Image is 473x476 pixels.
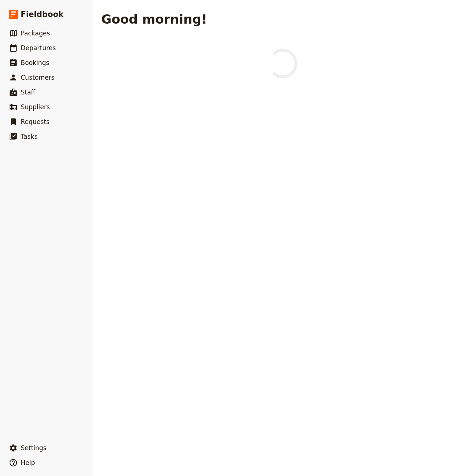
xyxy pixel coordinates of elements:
span: Fieldbook [21,9,64,20]
h1: Good morning! [101,12,207,27]
span: Customers [21,74,54,81]
span: Help [21,459,35,466]
span: Departures [21,44,56,52]
span: Staff [21,89,35,96]
span: Requests [21,118,50,125]
span: Packages [21,30,50,37]
span: Settings [21,444,47,452]
span: Tasks [21,133,38,140]
span: Suppliers [21,103,50,111]
span: Bookings [21,59,49,66]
